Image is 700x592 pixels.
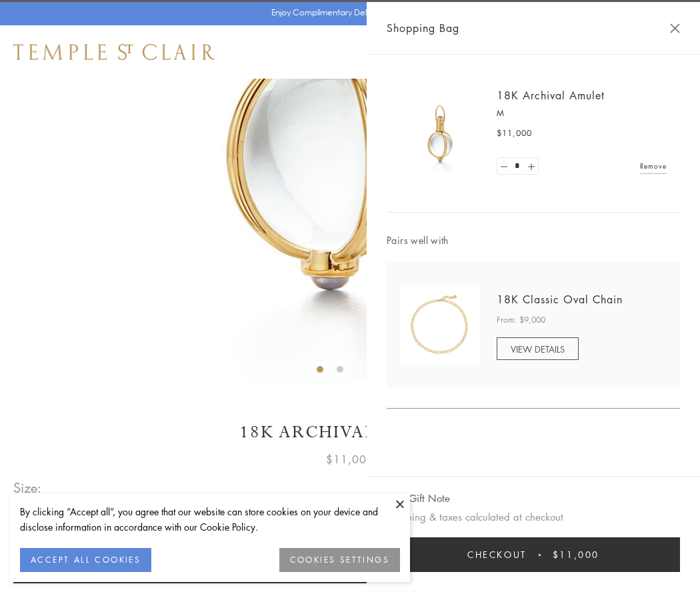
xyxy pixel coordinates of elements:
[400,93,480,173] img: 18K Archival Amulet
[511,343,565,355] span: VIEW DETAILS
[497,88,605,103] a: 18K Archival Amulet
[13,477,43,499] span: Size:
[640,159,667,173] a: Remove
[387,537,680,572] button: Checkout $11,000
[497,292,623,307] a: 18K Classic Oval Chain
[553,547,599,562] span: $11,000
[326,451,374,468] span: $11,000
[670,23,680,33] button: Close Shopping Bag
[271,6,423,19] p: Enjoy Complimentary Delivery & Returns
[387,19,459,37] span: Shopping Bag
[387,233,680,248] span: Pairs well with
[467,547,527,562] span: Checkout
[279,548,400,572] button: COOKIES SETTINGS
[387,509,680,525] p: Shipping & taxes calculated at checkout
[497,158,511,175] a: Set quantity to 0
[524,158,537,175] a: Set quantity to 2
[20,504,400,535] div: By clicking “Accept all”, you agree that our website can store cookies on your device and disclos...
[497,337,579,360] a: VIEW DETAILS
[497,107,667,120] p: M
[497,127,532,140] span: $11,000
[497,313,545,327] span: From: $9,000
[13,421,687,444] h1: 18K Archival Amulet
[387,490,450,507] button: Add Gift Note
[400,285,480,365] img: N88865-OV18
[20,548,151,572] button: ACCEPT ALL COOKIES
[13,44,215,60] img: Temple St. Clair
